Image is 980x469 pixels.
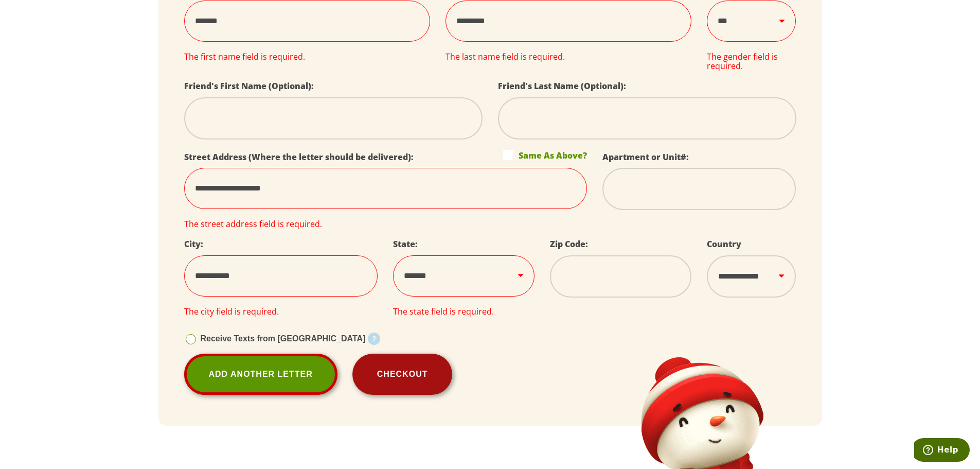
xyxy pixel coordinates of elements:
[352,354,453,395] button: Checkout
[550,238,588,250] label: Zip Code:
[914,438,970,464] iframe: Opens a widget where you can find more information
[602,151,689,163] label: Apartment or Unit#:
[184,151,414,163] label: Street Address (Where the letter should be delivered):
[184,219,587,229] div: The street address field is required.
[184,354,337,395] a: Add Another Letter
[184,307,378,316] div: The city field is required.
[393,238,418,250] label: State:
[184,80,314,92] label: Friend's First Name (Optional):
[184,52,430,61] div: The first name field is required.
[393,307,534,316] div: The state field is required.
[707,52,796,71] div: The gender field is required.
[498,80,626,92] label: Friend's Last Name (Optional):
[184,238,203,250] label: City:
[503,150,587,160] label: Same As Above?
[707,238,741,250] label: Country
[446,52,691,61] div: The last name field is required.
[201,334,366,343] span: Receive Texts from [GEOGRAPHIC_DATA]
